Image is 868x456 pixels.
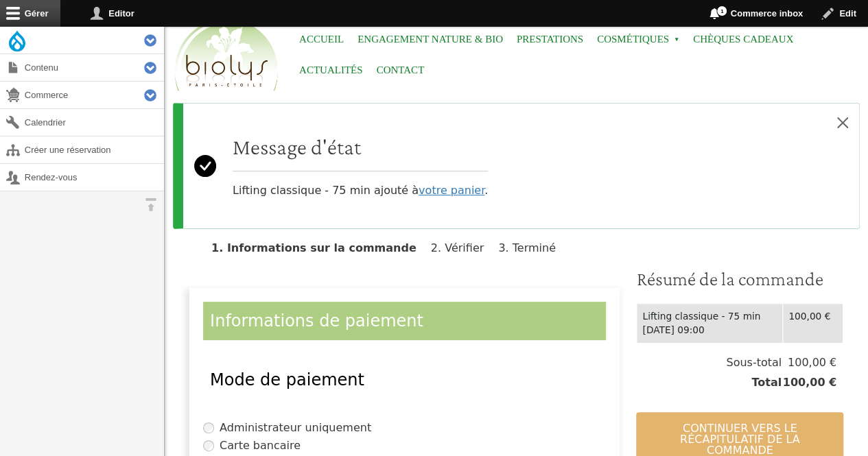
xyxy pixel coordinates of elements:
div: Lifting classique - 75 min ajouté à . [233,134,488,199]
a: Accueil [299,24,344,55]
td: 100,00 € [783,303,843,343]
h2: Message d'état [233,134,488,160]
svg: Success: [194,115,216,217]
li: Terminé [498,241,567,254]
button: Orientation horizontale [137,191,164,218]
span: Total [751,374,782,391]
span: Cosmétiques [597,24,679,55]
span: » [674,37,679,43]
a: votre panier [419,184,484,197]
label: Administrateur uniquement [220,420,371,436]
a: Chèques cadeaux [693,24,793,55]
li: Informations sur la commande [211,241,427,254]
span: 1 [716,5,727,16]
img: Accueil [172,16,281,95]
time: [DATE] 09:00 [642,324,704,335]
span: Mode de paiement [210,370,364,389]
span: 100,00 € [782,355,836,371]
label: Carte bancaire [220,437,301,454]
div: Lifting classique - 75 min [642,309,777,324]
a: Contact [377,55,425,86]
a: Engagement Nature & Bio [357,24,503,55]
button: Close [826,104,859,142]
span: Informations de paiement [210,311,423,331]
a: Prestations [517,24,583,55]
li: Vérifier [431,241,495,254]
a: Actualités [299,55,363,86]
span: 100,00 € [782,374,836,391]
span: Sous-total [726,355,782,371]
div: Message d'état [173,103,860,229]
h3: Résumé de la commande [636,267,843,291]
